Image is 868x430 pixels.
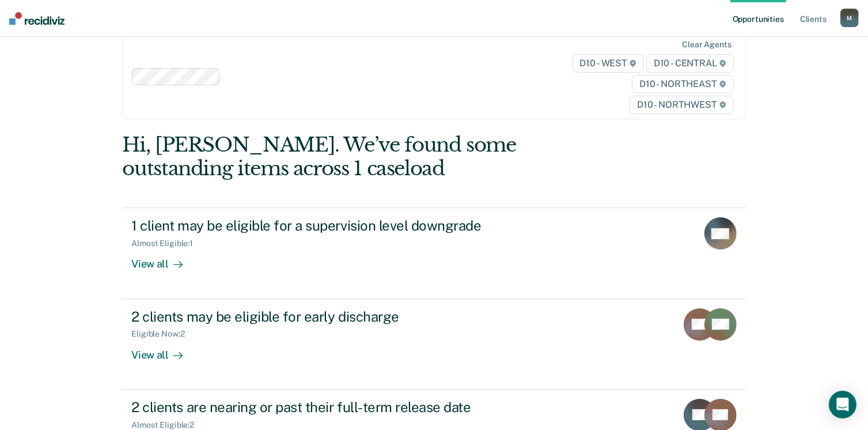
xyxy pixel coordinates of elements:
div: View all [131,248,196,271]
button: M [840,9,859,27]
a: 2 clients may be eligible for early dischargeEligible Now:2View all [122,299,745,390]
a: 1 client may be eligible for a supervision level downgradeAlmost Eligible:1View all [122,208,745,299]
div: 2 clients may be eligible for early discharge [131,308,536,325]
span: D10 - NORTHWEST [630,96,733,114]
img: Recidiviz [9,12,65,25]
div: Open Intercom Messenger [829,391,856,418]
div: Almost Eligible : 2 [131,420,203,430]
div: View all [131,339,196,361]
div: Clear agents [682,40,731,50]
span: D10 - NORTHEAST [632,75,733,93]
span: D10 - CENTRAL [646,54,734,73]
div: 2 clients are nearing or past their full-term release date [131,399,536,416]
div: Hi, [PERSON_NAME]. We’ve found some outstanding items across 1 caseload [122,133,621,180]
span: D10 - WEST [573,54,644,73]
div: Eligible Now : 2 [131,329,194,339]
div: Almost Eligible : 1 [131,239,202,248]
div: 1 client may be eligible for a supervision level downgrade [131,217,536,234]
